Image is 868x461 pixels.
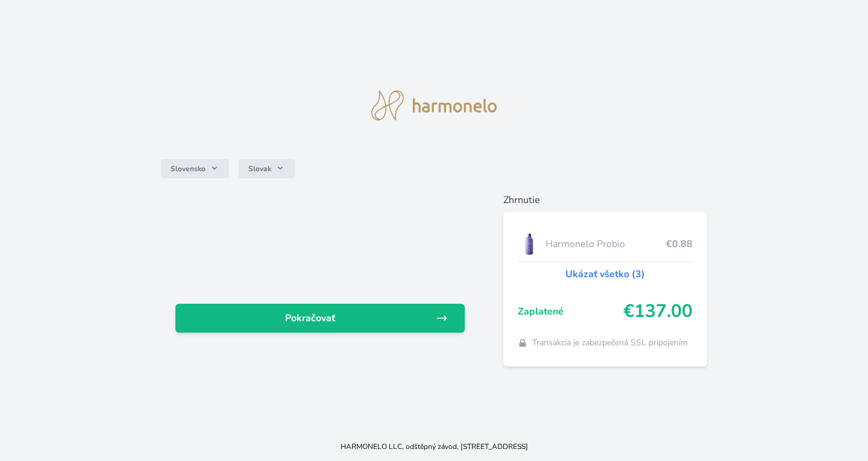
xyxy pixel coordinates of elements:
[623,301,693,322] span: €137.00
[185,311,436,325] span: Pokračovať
[532,337,688,349] span: Transakcia je zabezpečená SSL pripojením
[239,159,295,178] button: Slovak
[546,237,667,251] span: Harmonelo Probio
[175,304,465,333] a: Pokračovať
[666,237,693,251] span: €0.88
[518,229,541,259] img: CLEAN_PROBIO_se_stinem_x-lo.jpg
[248,164,271,174] span: Slovak
[171,164,206,174] span: Slovensko
[371,90,497,121] img: logo.svg
[503,193,708,207] h6: Zhrnutie
[161,159,229,178] button: Slovensko
[565,267,645,281] a: Ukázať všetko (3)
[518,304,624,319] span: Zaplatené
